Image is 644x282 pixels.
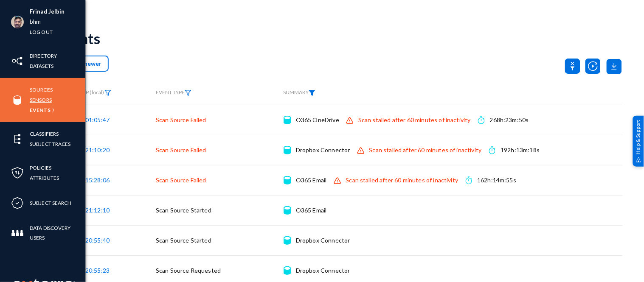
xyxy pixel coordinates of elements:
[85,267,110,274] span: 20:55:23
[30,27,53,37] a: Log out
[156,207,211,214] span: Scan Source Started
[30,105,51,115] a: Events
[358,116,471,124] div: Scan stalled after 60 minutes of inactivity
[185,90,191,96] img: icon-filter.svg
[85,146,110,154] span: 21:10:20
[85,116,110,123] span: 01:05:47
[156,176,206,184] span: Scan Source Failed
[30,139,71,149] a: Subject Traces
[156,267,221,274] span: Scan Source Requested
[633,115,644,166] div: Help & Support
[156,146,206,154] span: Scan Source Failed
[11,133,24,145] img: icon-elements.svg
[296,266,350,275] div: Dropbox Connector
[30,95,52,105] a: Sensors
[30,85,53,95] a: Sources
[11,167,24,179] img: icon-policies.svg
[284,236,291,245] img: icon-source.svg
[85,237,110,244] span: 20:55:40
[296,116,339,124] div: O365 OneDrive
[296,146,350,154] div: Dropbox Connector
[11,94,24,106] img: icon-sources.svg
[284,116,291,124] img: icon-source.svg
[30,129,59,139] a: Classifiers
[283,89,315,95] span: SUMMARY
[30,7,65,17] li: Frinad Jelbin
[85,207,110,214] span: 21:12:10
[11,227,24,240] img: icon-members.svg
[466,176,472,184] img: icon-time.svg
[489,146,495,154] img: icon-time.svg
[60,89,111,95] span: TIMESTAMP (local)
[478,176,517,184] div: 162h:14m:55s
[30,17,41,27] a: bhm
[11,16,24,28] img: ACg8ocK1ZkZ6gbMmCU1AeqPIsBvrTWeY1xNXvgxNjkUXxjcqAiPEIvU=s96-c
[284,146,291,154] img: icon-source.svg
[490,116,529,124] div: 268h:23m:50s
[30,51,57,61] a: Directory
[85,176,110,184] span: 15:28:06
[30,173,59,183] a: Attributes
[585,59,601,74] img: icon-utility-autoscan.svg
[296,206,327,215] div: O365 Email
[11,55,24,67] img: icon-inventory.svg
[636,157,641,162] img: help_support.svg
[501,146,540,154] div: 192h:13m:18s
[156,89,191,96] span: EVENT TYPE
[30,223,85,243] a: Data Discovery Users
[369,146,482,154] div: Scan stalled after 60 minutes of inactivity
[30,61,53,71] a: Datasets
[30,163,51,173] a: Policies
[296,176,327,184] div: O365 Email
[30,198,72,208] a: Subject Search
[156,116,206,123] span: Scan Source Failed
[284,206,291,215] img: icon-source.svg
[284,176,291,184] img: icon-source.svg
[104,90,111,96] img: icon-filter.svg
[346,176,458,184] div: Scan stalled after 60 minutes of inactivity
[296,236,350,245] div: Dropbox Connector
[156,237,211,244] span: Scan Source Started
[478,116,484,124] img: icon-time.svg
[309,90,315,96] img: icon-filter-filled.svg
[11,197,24,209] img: icon-compliance.svg
[284,266,291,275] img: icon-source.svg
